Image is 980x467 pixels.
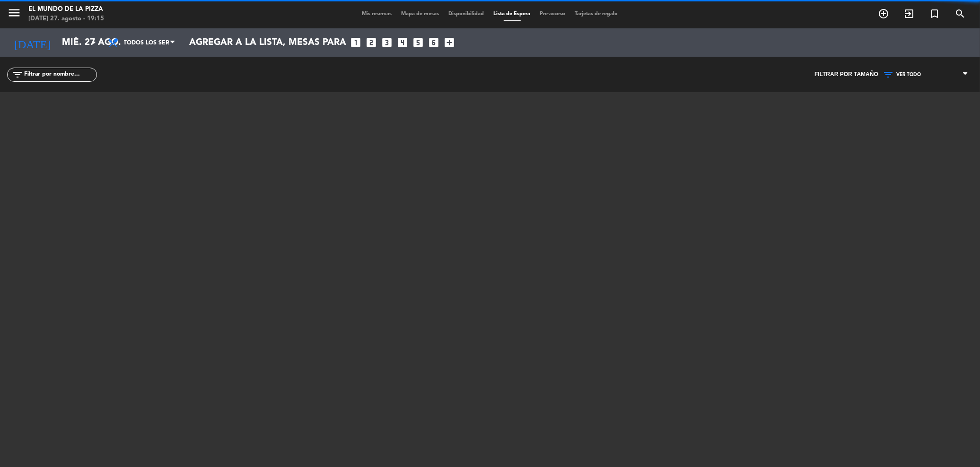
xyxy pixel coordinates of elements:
[381,36,393,49] i: looks_3
[396,36,409,49] i: looks_4
[878,8,889,19] i: add_circle_outline
[88,37,99,48] i: arrow_drop_down
[350,36,362,49] i: looks_one
[28,14,104,24] div: [DATE] 27. agosto - 19:15
[397,11,444,17] span: Mapa de mesas
[23,69,96,80] input: Filtrar por nombre...
[444,11,489,17] span: Disponibilidad
[954,8,966,19] i: search
[896,72,921,78] span: VER TODO
[903,8,915,19] i: exit_to_app
[7,6,21,20] i: menu
[124,34,169,52] span: Todos los servicios
[365,36,377,49] i: looks_two
[189,37,346,48] span: Agregar a la lista, mesas para
[489,11,535,17] span: Lista de Espera
[28,5,104,14] div: El Mundo de la Pizza
[412,36,424,49] i: looks_5
[814,70,878,79] span: Filtrar por tamaño
[570,11,623,17] span: Tarjetas de regalo
[358,11,397,17] span: Mis reservas
[535,11,570,17] span: Pre-acceso
[7,6,21,23] button: menu
[929,8,940,19] i: turned_in_not
[443,36,455,49] i: add_box
[428,36,440,49] i: looks_6
[12,69,23,80] i: filter_list
[7,32,57,53] i: [DATE]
